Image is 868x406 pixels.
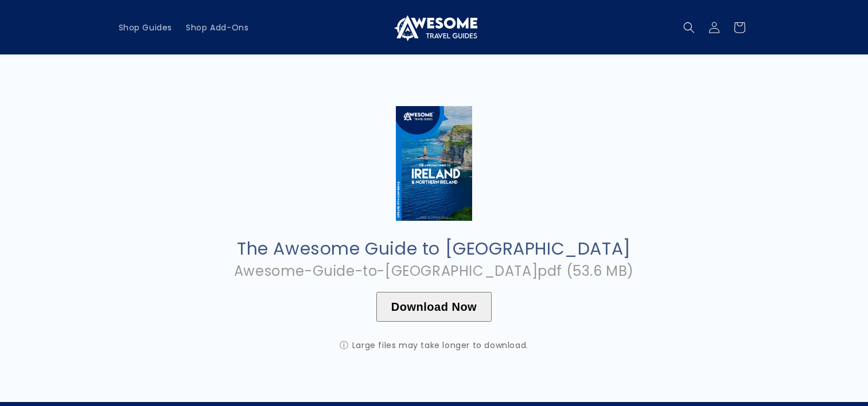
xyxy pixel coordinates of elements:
img: Awesome Travel Guides [391,14,477,41]
span: Shop Guides [119,22,173,33]
div: Large files may take longer to download. [320,340,549,350]
summary: Search [676,15,702,40]
img: Cover_Large_-_Ireland.jpg [396,106,472,221]
a: Shop Add-Ons [179,15,255,40]
span: Shop Add-Ons [186,22,248,33]
a: Awesome Travel Guides [387,9,481,45]
span: ⓘ [340,340,349,350]
button: Download Now [376,292,492,322]
a: Shop Guides [112,15,180,40]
